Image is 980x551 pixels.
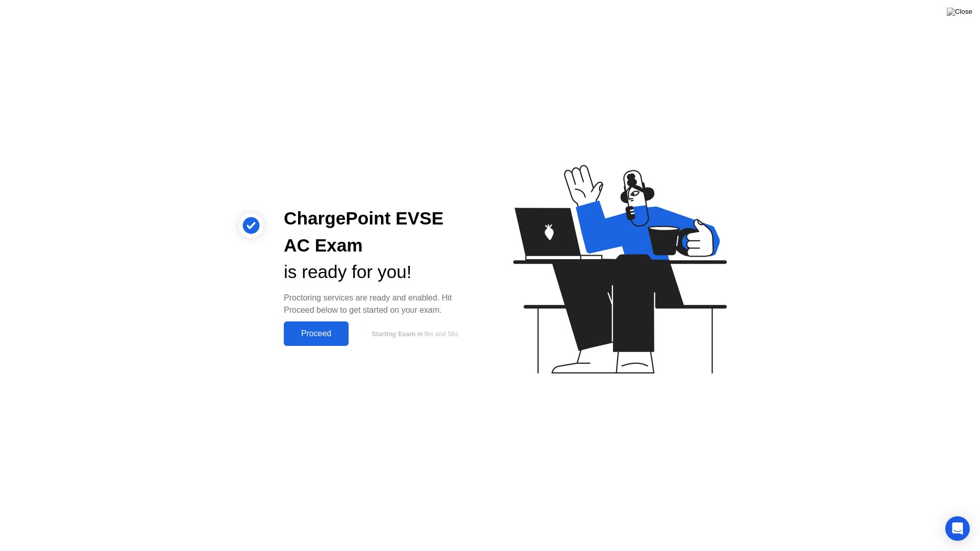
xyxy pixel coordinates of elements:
[354,324,474,343] button: Starting Exam in9m and 58s
[945,516,970,541] div: Open Intercom Messenger
[284,292,474,316] div: Proctoring services are ready and enabled. Hit Proceed below to get started on your exam.
[287,329,346,338] div: Proceed
[424,330,458,338] span: 9m and 58s
[947,8,972,16] img: Close
[284,321,349,346] button: Proceed
[284,205,474,259] div: ChargePoint EVSE AC Exam
[284,259,474,286] div: is ready for you!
